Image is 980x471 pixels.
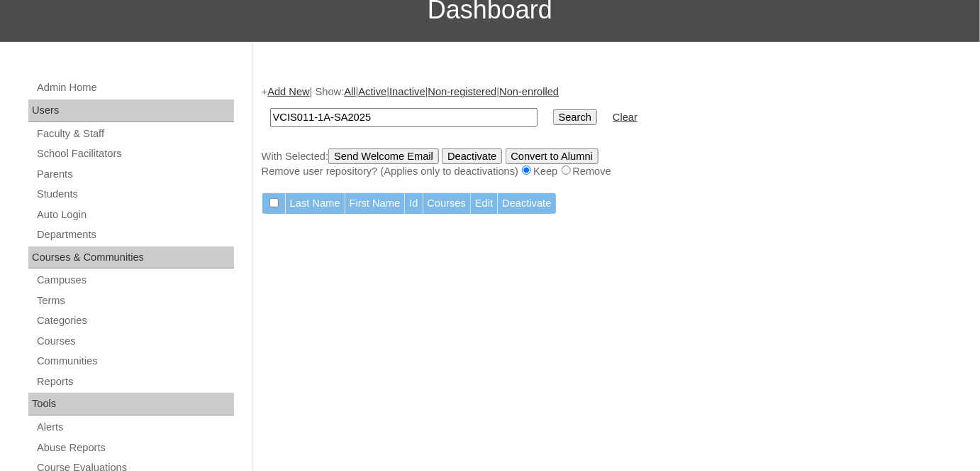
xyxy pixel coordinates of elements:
[28,99,234,122] div: Users
[442,148,502,164] input: Deactivate
[328,148,439,164] input: Send Welcome Email
[35,145,234,163] a: School Facilitators
[35,418,234,436] a: Alerts
[35,79,234,97] a: Admin Home
[428,86,497,97] a: Non-registered
[613,112,637,123] a: Clear
[270,108,538,127] input: Search
[262,164,964,179] div: Remove user repository? (Applies only to deactivations) Keep Remove
[35,373,234,391] a: Reports
[35,312,234,330] a: Categories
[286,193,345,214] td: Last Name
[389,86,425,97] a: Inactive
[35,185,234,203] a: Students
[405,193,422,214] td: Id
[35,166,234,183] a: Parents
[35,292,234,310] a: Terms
[506,148,599,164] input: Convert to Alumni
[35,271,234,289] a: Campuses
[262,148,964,179] div: With Selected:
[28,247,234,269] div: Courses & Communities
[267,86,309,97] a: Add New
[28,393,234,416] div: Tools
[423,193,471,214] td: Courses
[359,86,387,97] a: Active
[553,109,597,125] input: Search
[35,332,234,350] a: Courses
[35,352,234,370] a: Communities
[471,193,497,214] td: Edit
[35,439,234,457] a: Abuse Reports
[345,193,405,214] td: First Name
[499,86,559,97] a: Non-enrolled
[498,193,555,214] td: Deactivate
[344,86,355,97] a: All
[35,206,234,224] a: Auto Login
[262,85,964,178] div: + | Show: | | | |
[35,125,234,143] a: Faculty & Staff
[35,226,234,244] a: Departments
